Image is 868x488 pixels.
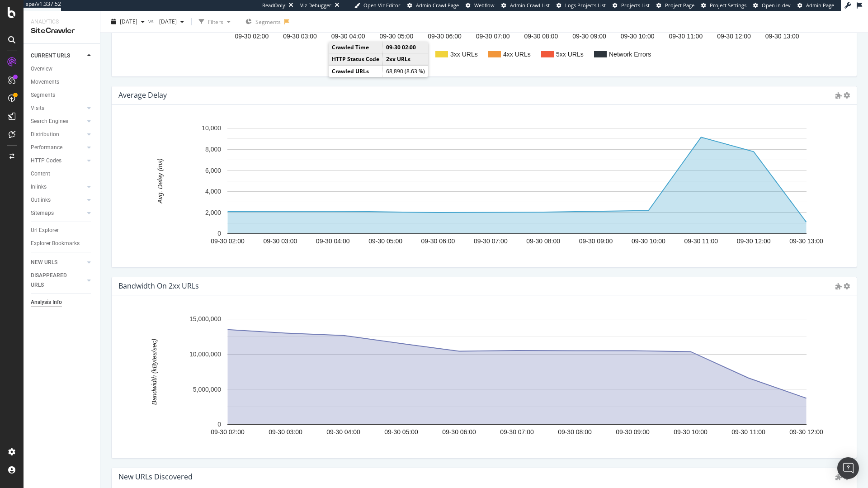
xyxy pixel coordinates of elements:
text: 09-30 11:00 [669,33,703,40]
span: Project Settings [710,2,746,9]
text: 09-30 11:00 [731,428,765,436]
td: HTTP Status Code [329,53,383,65]
text: 09-30 08:00 [524,33,558,40]
td: 2xx URLs [383,53,429,65]
div: Open Intercom Messenger [837,457,859,479]
text: 09-30 12:00 [737,237,771,245]
div: Overview [31,64,52,74]
div: Outlinks [31,195,51,205]
a: CURRENT URLS [31,51,85,61]
div: ReadOnly: [262,2,287,9]
span: 2025 Sep. 30th [120,18,137,25]
a: Explorer Bookmarks [31,239,94,248]
text: 09-30 02:00 [211,237,245,245]
div: Inlinks [31,182,47,192]
i: Admin [835,92,842,99]
text: 09-30 05:00 [379,33,413,40]
td: 68,890 (8.63 %) [383,66,429,77]
span: Admin Crawl List [510,2,550,9]
button: [DATE] [156,14,188,29]
a: Outlinks [31,195,85,205]
text: 09-30 05:00 [368,237,402,245]
text: 09-30 04:00 [316,237,350,245]
text: 09-30 04:00 [331,33,365,40]
a: Movements [31,77,94,87]
a: Admin Page [797,2,834,9]
a: NEW URLS [31,258,85,267]
i: Options [844,283,850,289]
a: Webflow [466,2,495,9]
span: Admin Page [806,2,834,9]
text: 10,000 [202,124,221,132]
a: DISAPPEARED URLS [31,271,85,290]
text: 4xx URLs [503,51,531,58]
div: A chart. [119,310,843,451]
h4: New URLs Discovered [118,471,193,483]
text: 2,000 [205,209,221,216]
text: 09-30 03:00 [283,33,317,40]
span: Webflow [474,2,495,9]
div: Content [31,169,50,179]
text: 09-30 06:00 [421,237,455,245]
span: Project Page [665,2,694,9]
td: 09-30 02:00 [383,42,429,53]
div: HTTP Codes [31,156,61,166]
text: 09-30 06:00 [442,428,476,436]
a: Url Explorer [31,226,94,235]
text: 09-30 07:00 [474,237,508,245]
text: 6,000 [205,167,221,174]
button: [DATE] [108,14,148,29]
text: Bandwidth (kBytes/sec) [151,339,158,405]
span: Logs Projects List [565,2,606,9]
span: vs [148,17,156,24]
div: DISAPPEARED URLS [31,271,76,290]
text: 09-30 12:00 [789,428,823,436]
a: Distribution [31,130,85,139]
text: 5,000,000 [193,386,221,393]
a: Project Page [656,2,694,9]
div: Segments [31,90,55,100]
text: 09-30 07:00 [500,428,534,436]
div: Sitemaps [31,208,54,218]
text: 09-30 13:00 [789,237,823,245]
text: 09-30 10:00 [621,33,655,40]
div: CURRENT URLS [31,51,70,61]
a: Analysis Info [31,298,94,307]
text: 4,000 [205,188,221,195]
div: Analysis Info [31,298,62,307]
div: Performance [31,143,62,152]
a: Search Engines [31,117,85,126]
div: Viz Debugger: [300,2,333,9]
a: Projects List [613,2,650,9]
text: 09-30 11:00 [684,237,718,245]
text: 09-30 03:00 [269,428,302,436]
button: Filters [195,14,234,29]
text: 09-30 09:00 [579,237,613,245]
a: Logs Projects List [557,2,606,9]
span: Segments [255,18,281,26]
text: Avg. Delay (ms) [156,158,164,204]
svg: A chart. [119,119,843,260]
text: 09-30 09:00 [572,33,606,40]
div: Filters [208,18,223,25]
text: 10,000,000 [189,351,221,358]
a: Admin Crawl List [501,2,550,9]
a: Visits [31,104,85,113]
text: Network Errors [609,51,651,58]
a: Performance [31,143,85,152]
td: Crawled Time [329,42,383,53]
text: 15,000,000 [189,315,221,322]
span: 2025 Sep. 19th [156,18,177,25]
span: Open in dev [762,2,791,9]
text: 5xx URLs [556,51,584,58]
text: 09-30 10:00 [674,428,708,436]
i: Options [844,92,850,99]
a: Inlinks [31,182,85,192]
div: Visits [31,104,44,113]
h4: Average Delay [118,89,167,101]
button: Segments [242,14,284,29]
div: Distribution [31,130,59,139]
i: Admin [835,283,842,289]
a: Content [31,169,94,179]
text: 09-30 10:00 [632,237,665,245]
